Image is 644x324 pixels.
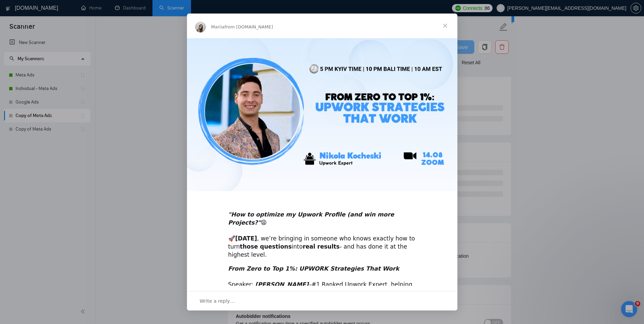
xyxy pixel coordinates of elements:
div: Open conversation and reply [187,291,457,310]
b: [PERSON_NAME] [255,281,309,288]
span: from [DOMAIN_NAME] [224,24,273,29]
span: Write a reply… [200,297,235,305]
b: those questions [240,243,292,250]
div: Speaker: #1 Ranked Upwork Expert, helping agencies & freelancers land jobs with ease. [228,265,416,297]
b: 😩 [228,211,394,226]
b: [DATE] [235,235,257,242]
i: – [253,281,311,288]
i: "How to optimize my Upwork Profile (and win more Projects?" [228,211,394,226]
img: Profile image for Mariia [195,22,206,32]
i: From Zero to Top 1%: UPWORK Strategies That Work [228,265,399,272]
span: Mariia [211,24,225,29]
span: Close [433,14,457,38]
b: real results [303,243,339,250]
div: 🚀 , we’re bringing in someone who knows exactly how to turn into - and has done it at the highest... [228,203,416,259]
